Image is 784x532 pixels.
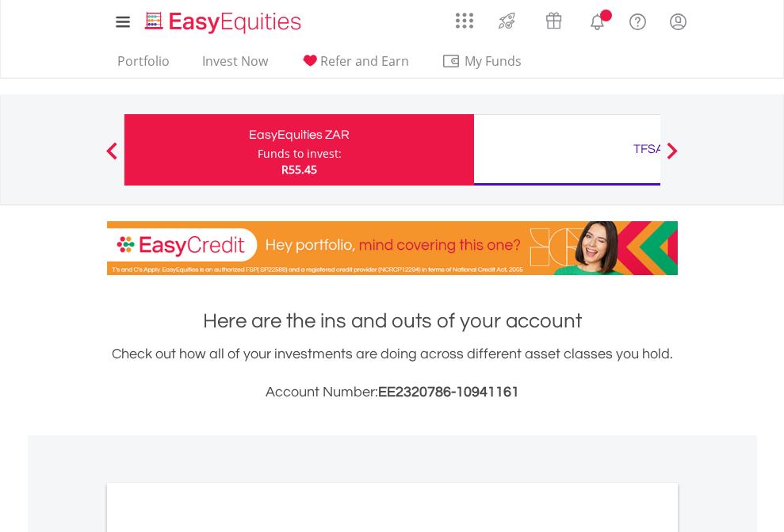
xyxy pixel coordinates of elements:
span: EE2320786-10941161 [378,385,519,400]
div: Check out how all of your investments are doing across different asset classes you hold. [107,343,678,404]
img: grid-menu-icon.svg [456,12,473,29]
button: Next [656,150,688,166]
a: Home page [139,4,308,36]
a: Portfolio [111,53,176,78]
a: FAQ's and Support [618,4,658,36]
a: Notifications [577,4,618,36]
img: vouchers-v2.svg [541,8,567,33]
span: My Funds [442,51,545,71]
a: My Profile [658,4,698,39]
span: R55.45 [281,162,317,177]
div: EasyEquities ZAR [134,124,465,146]
img: EasyCredit Promotion Banner [107,221,678,275]
div: Funds to invest: [258,146,342,162]
img: EasyEquities_Logo.png [142,10,308,36]
h1: Here are the ins and outs of your account [107,307,678,335]
span: Refer and Earn [320,52,409,70]
button: Previous [96,150,128,166]
a: Refer and Earn [294,53,415,78]
a: AppsGrid [446,4,484,29]
h3: Account Number: [107,381,678,404]
img: thrive-v2.svg [494,8,520,33]
a: Vouchers [530,4,577,33]
a: Invest Now [196,53,274,78]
